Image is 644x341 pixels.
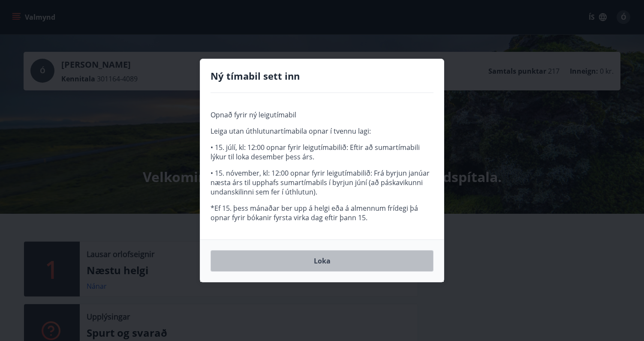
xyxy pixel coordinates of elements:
[211,168,433,197] p: • 15. nóvember, kl: 12:00 opnar fyrir leigutímabilið: Frá byrjun janúar næsta árs til upphafs sum...
[211,126,433,136] p: Leiga utan úthlutunartímabila opnar í tvennu lagi:
[211,203,433,222] p: *Ef 15. þess mánaðar ber upp á helgi eða á almennum frídegi þá opnar fyrir bókanir fyrsta virka d...
[211,143,433,162] p: • 15. júlí, kl: 12:00 opnar fyrir leigutímabilið: Eftir að sumartímabili lýkur til loka desember ...
[211,69,433,82] h4: Ný tímabil sett inn
[211,110,433,120] p: Opnað fyrir ný leigutímabil
[211,250,433,272] button: Loka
